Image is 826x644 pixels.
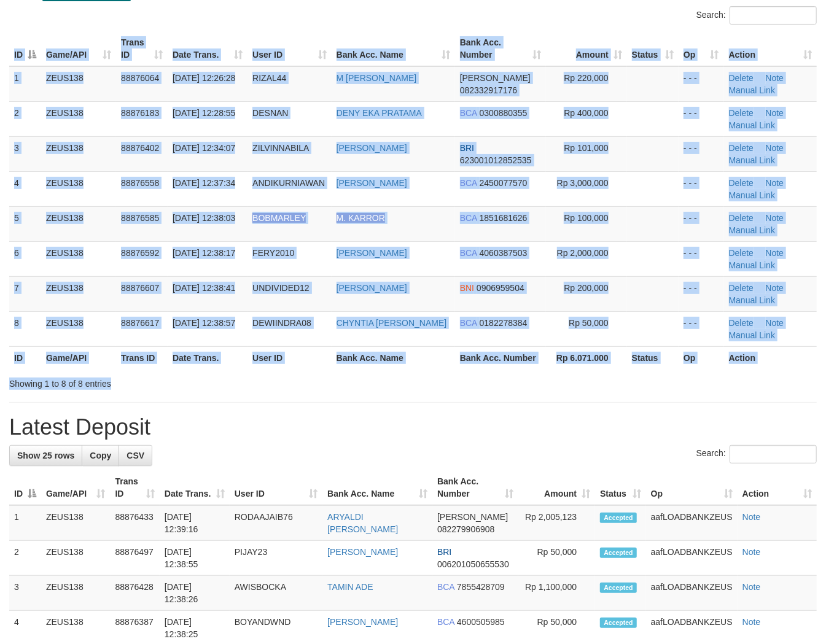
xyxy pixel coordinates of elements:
a: Manual Link [729,85,776,95]
span: BCA [460,178,477,188]
span: BRI [460,143,474,153]
a: Note [766,178,784,188]
span: RIZAL44 [252,73,286,83]
span: [DATE] 12:34:07 [173,143,235,153]
span: 88876402 [121,143,159,153]
td: - - - [679,206,724,241]
td: - - - [679,311,724,346]
span: Copy 082279906908 to clipboard [437,524,494,534]
a: Note [766,213,784,223]
span: Copy 4060387503 to clipboard [480,248,528,258]
a: Manual Link [729,120,776,130]
th: Status [627,346,679,369]
th: Bank Acc. Number: activate to sort column ascending [455,31,547,66]
span: 88876607 [121,283,159,293]
label: Search: [696,445,817,464]
td: 1 [9,66,41,102]
td: - - - [679,276,724,311]
span: Accepted [600,548,637,558]
span: [DATE] 12:28:55 [173,108,235,118]
td: 4 [9,171,41,206]
span: CSV [127,451,144,460]
a: Note [742,617,761,627]
th: Op [679,346,724,369]
a: Delete [729,178,754,188]
span: Copy 006201050655530 to clipboard [437,559,509,569]
td: Rp 2,005,123 [518,505,595,541]
span: Accepted [600,618,637,628]
th: Game/API: activate to sort column ascending [41,470,111,505]
td: [DATE] 12:38:55 [160,541,230,576]
span: [DATE] 12:38:57 [173,318,235,328]
a: Note [766,73,784,83]
th: User ID: activate to sort column ascending [247,31,331,66]
th: Bank Acc. Number: activate to sort column ascending [432,470,518,505]
span: Rp 2,000,000 [557,248,609,258]
th: Trans ID: activate to sort column ascending [111,470,160,505]
th: Action: activate to sort column ascending [724,31,817,66]
td: [DATE] 12:39:16 [160,505,230,541]
a: Note [742,512,761,522]
th: Action: activate to sort column ascending [738,470,817,505]
td: ZEUS138 [41,576,111,611]
a: Manual Link [729,225,776,235]
th: Bank Acc. Name [332,346,455,369]
th: Status: activate to sort column ascending [627,31,679,66]
th: Date Trans. [168,346,247,369]
td: 3 [9,576,41,611]
a: ARYALDI [PERSON_NAME] [327,512,398,534]
span: 88876064 [121,73,159,83]
span: UNDIVIDED12 [252,283,310,293]
td: 3 [9,136,41,171]
span: Accepted [600,583,637,593]
td: ZEUS138 [41,276,116,311]
span: Copy 623001012852535 to clipboard [460,155,532,165]
span: ANDIKURNIAWAN [252,178,325,188]
a: Delete [729,143,754,153]
th: Bank Acc. Name: activate to sort column ascending [332,31,455,66]
span: BCA [460,213,477,223]
a: [PERSON_NAME] [327,547,398,557]
span: Copy 4600505985 to clipboard [457,617,505,627]
a: Manual Link [729,295,776,305]
span: Rp 400,000 [564,108,608,118]
div: Showing 1 to 8 of 8 entries [9,373,335,390]
span: 88876617 [121,318,159,328]
span: Rp 200,000 [564,283,608,293]
th: Op: activate to sort column ascending [646,470,738,505]
td: - - - [679,171,724,206]
td: 88876497 [111,541,160,576]
a: Manual Link [729,330,776,340]
span: [DATE] 12:38:41 [173,283,235,293]
a: [PERSON_NAME] [337,248,407,258]
span: [DATE] 12:26:28 [173,73,235,83]
a: Note [766,283,784,293]
th: Bank Acc. Number [455,346,547,369]
span: FERY2010 [252,248,294,258]
span: ZILVINNABILA [252,143,309,153]
span: Copy 082332917176 to clipboard [460,85,517,95]
th: Amount: activate to sort column ascending [546,31,626,66]
span: BCA [437,582,454,592]
a: Manual Link [729,190,776,200]
td: - - - [679,101,724,136]
span: BNI [460,283,474,293]
td: ZEUS138 [41,66,116,102]
a: Note [766,143,784,153]
a: Delete [729,73,754,83]
th: Trans ID [116,346,168,369]
td: aafLOADBANKZEUS [646,505,738,541]
a: M. KARROR [337,213,385,223]
a: Manual Link [729,260,776,270]
a: [PERSON_NAME] [337,178,407,188]
td: 88876428 [111,576,160,611]
td: 2 [9,101,41,136]
td: ZEUS138 [41,241,116,276]
a: [PERSON_NAME] [327,617,398,627]
a: CHYNTIA [PERSON_NAME] [337,318,447,328]
span: Rp 101,000 [564,143,608,153]
td: ZEUS138 [41,311,116,346]
th: Op: activate to sort column ascending [679,31,724,66]
td: Rp 1,100,000 [518,576,595,611]
a: [PERSON_NAME] [337,283,407,293]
